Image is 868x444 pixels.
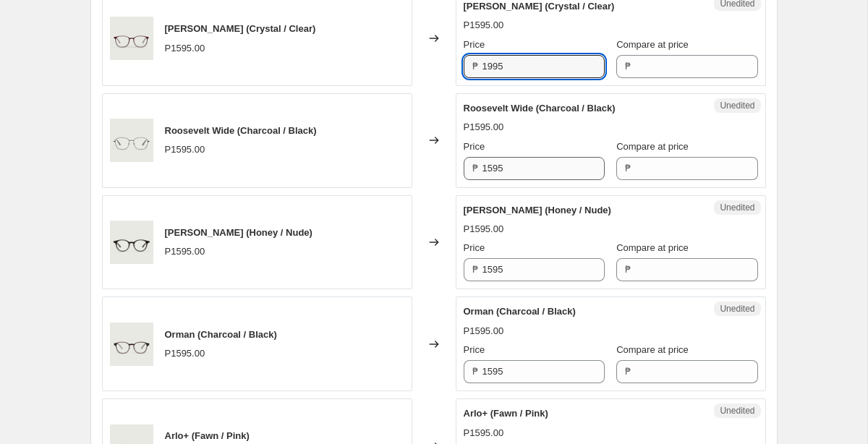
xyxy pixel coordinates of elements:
span: Arlo+ (Fawn / Pink) [464,408,548,419]
span: [PERSON_NAME] (Honey / Nude) [464,205,611,215]
div: P1595.00 [165,244,205,259]
span: [PERSON_NAME] (Crystal / Clear) [464,1,615,12]
span: Price [464,141,485,152]
span: ₱ [472,366,478,377]
span: Compare at price [616,39,689,50]
img: Charcoal_RooseveltFront_64dee516-b588-4422-abab-87de13d73399_80x.png [110,119,153,162]
span: Orman (Charcoal / Black) [165,329,277,340]
span: Roosevelt Wide (Charcoal / Black) [165,125,317,136]
div: P1595.00 [464,426,504,440]
span: Unedited [720,202,754,213]
span: [PERSON_NAME] (Crystal / Clear) [165,23,316,34]
div: P1595.00 [165,41,205,56]
span: Compare at price [616,344,689,355]
span: ₱ [625,163,631,174]
span: Compare at price [616,242,689,253]
span: Arlo+ (Fawn / Pink) [165,430,250,441]
div: P1595.00 [464,324,504,338]
span: Unedited [720,405,754,417]
span: Compare at price [616,141,689,152]
span: ₱ [625,264,631,275]
span: ₱ [625,366,631,377]
div: P1595.00 [464,222,504,236]
div: P1595.00 [464,120,504,135]
span: ₱ [472,163,478,174]
span: ₱ [625,61,631,72]
span: Price [464,242,485,253]
span: Unedited [720,100,754,111]
img: DarkTort_CaineFront_80x.png [110,221,153,264]
div: P1595.00 [165,142,205,157]
span: Unedited [720,303,754,315]
span: Price [464,344,485,355]
span: [PERSON_NAME] (Honey / Nude) [165,227,312,238]
span: Roosevelt Wide (Charcoal / Black) [464,103,616,114]
span: Orman (Charcoal / Black) [464,306,576,317]
div: P1595.00 [464,18,504,33]
span: Price [464,39,485,50]
div: P1595.00 [165,346,205,361]
span: ₱ [472,61,478,72]
img: Polished_Tort_Orman_Front_80x.jpg [110,323,153,366]
img: Cayenne__AlexiFront_80x.jpg [110,17,153,60]
span: ₱ [472,264,478,275]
